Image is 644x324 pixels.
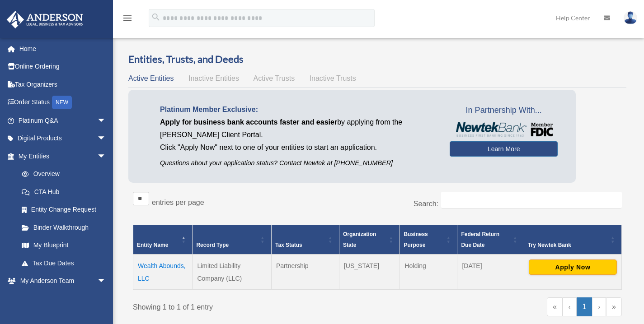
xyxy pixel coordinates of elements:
[160,103,436,116] p: Platinum Member Exclusive:
[193,225,272,255] th: Record Type: Activate to sort
[133,297,371,314] div: Showing 1 to 1 of 1 entry
[414,200,438,208] label: Search:
[275,242,302,248] span: Tax Status
[160,116,436,141] p: by applying from the [PERSON_NAME] Client Portal.
[343,231,376,248] span: Organization State
[13,201,115,219] a: Entity Change Request
[339,225,400,255] th: Organization State: Activate to sort
[271,225,339,255] th: Tax Status: Activate to sort
[4,11,86,28] img: Anderson Advisors Platinum Portal
[13,218,115,236] a: Binder Walkthrough
[577,297,592,316] a: 1
[461,231,499,248] span: Federal Return Due Date
[13,254,115,272] a: Tax Due Dates
[529,259,617,275] button: Apply Now
[122,16,133,23] a: menu
[97,290,115,308] span: arrow_drop_down
[6,40,120,58] a: Home
[133,225,193,255] th: Entity Name: Activate to invert sorting
[254,74,295,82] span: Active Trusts
[122,13,133,23] i: menu
[563,297,577,316] a: Previous
[97,272,115,291] span: arrow_drop_down
[6,58,120,76] a: Online Ordering
[457,255,524,290] td: [DATE]
[160,118,337,126] span: Apply for business bank accounts faster and easier
[52,96,72,109] div: NEW
[547,297,563,316] a: First
[133,255,193,290] td: Wealth Abounds, LLC
[400,225,457,255] th: Business Purpose: Activate to sort
[188,74,239,82] span: Inactive Entities
[160,141,436,154] p: Click "Apply Now" next to one of your entities to start an application.
[450,103,558,118] span: In Partnership With...
[196,242,229,248] span: Record Type
[13,183,115,201] a: CTA Hub
[400,255,457,290] td: Holding
[13,236,115,255] a: My Blueprint
[151,12,161,22] i: search
[6,75,120,93] a: Tax Organizers
[137,242,168,248] span: Entity Name
[310,74,356,82] span: Inactive Trusts
[6,93,120,112] a: Order StatusNEW
[97,130,115,148] span: arrow_drop_down
[624,11,637,24] img: User Pic
[128,52,626,66] h3: Entities, Trusts, and Deeds
[524,225,621,255] th: Try Newtek Bank : Activate to sort
[97,147,115,166] span: arrow_drop_down
[454,122,553,137] img: NewtekBankLogoSM.png
[193,255,272,290] td: Limited Liability Company (LLC)
[6,272,120,290] a: My Anderson Teamarrow_drop_down
[6,130,120,148] a: Digital Productsarrow_drop_down
[6,290,120,308] a: My Documentsarrow_drop_down
[13,165,111,183] a: Overview
[457,225,524,255] th: Federal Return Due Date: Activate to sort
[152,199,204,206] label: entries per page
[160,157,436,169] p: Questions about your application status? Contact Newtek at [PHONE_NUMBER]
[271,255,339,290] td: Partnership
[592,297,606,316] a: Next
[6,111,120,130] a: Platinum Q&Aarrow_drop_down
[606,297,622,316] a: Last
[528,240,608,250] div: Try Newtek Bank
[404,231,428,248] span: Business Purpose
[6,147,115,165] a: My Entitiesarrow_drop_down
[339,255,400,290] td: [US_STATE]
[97,111,115,130] span: arrow_drop_down
[128,74,174,82] span: Active Entities
[450,141,558,157] a: Learn More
